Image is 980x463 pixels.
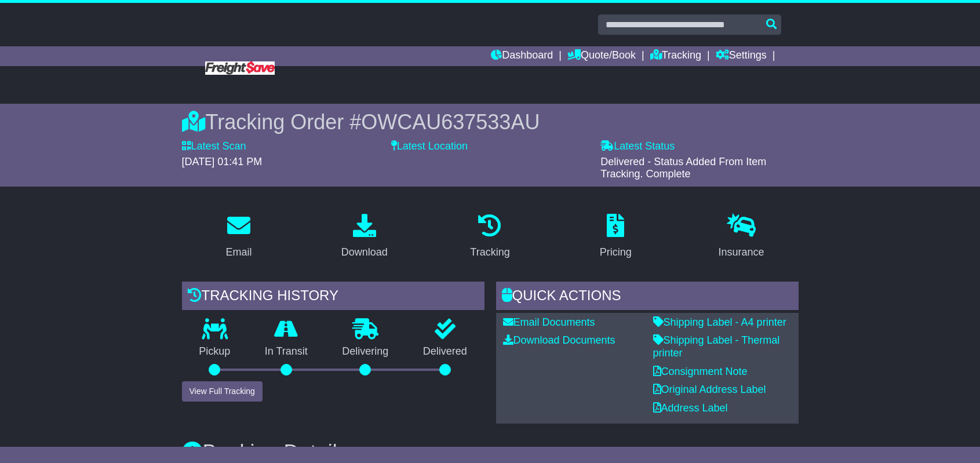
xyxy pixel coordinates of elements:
button: View Full Tracking [182,381,263,402]
span: OWCAU637533AU [361,110,540,134]
a: Address Label [653,402,728,414]
a: Download Documents [503,334,615,346]
a: Download [334,210,395,264]
div: Download [341,245,388,260]
div: Insurance [719,245,764,260]
img: Freight Save [205,61,275,75]
div: Tracking [470,245,509,260]
a: Shipping Label - Thermal printer [653,334,780,359]
div: Pricing [600,245,632,260]
div: Quick Actions [496,282,799,313]
span: [DATE] 01:41 PM [182,156,263,167]
div: Tracking Order # [182,110,799,134]
a: Pricing [592,210,639,264]
a: Email [218,210,259,264]
a: Consignment Note [653,366,748,377]
a: Insurance [711,210,772,264]
label: Latest Status [600,140,675,153]
a: Dashboard [491,46,553,66]
p: Delivering [325,345,406,358]
a: Original Address Label [653,384,766,395]
a: Shipping Label - A4 printer [653,316,786,328]
a: Email Documents [503,316,595,328]
p: In Transit [247,345,325,358]
p: Delivered [406,345,484,358]
div: Email [225,245,252,260]
span: Delivered - Status Added From Item Tracking. Complete [600,156,766,180]
div: Tracking history [182,282,484,313]
a: Tracking [462,210,517,264]
a: Quote/Book [567,46,636,66]
label: Latest Scan [182,140,246,153]
label: Latest Location [391,140,468,153]
a: Tracking [650,46,701,66]
p: Pickup [182,345,248,358]
a: Settings [716,46,767,66]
